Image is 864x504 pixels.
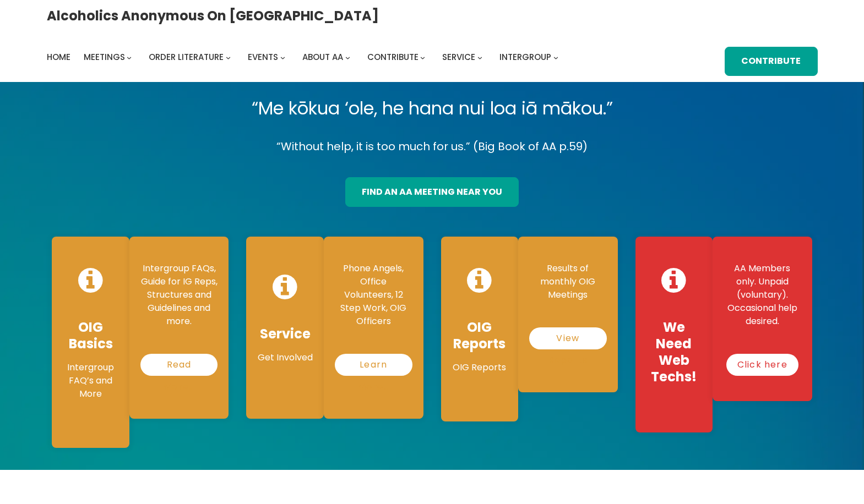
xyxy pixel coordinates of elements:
a: Contribute [725,47,817,76]
a: Home [47,50,70,65]
a: Learn More… [335,354,412,376]
a: Intergroup [499,50,551,65]
a: Contribute [367,50,419,65]
p: Phone Angels, Office Volunteers, 12 Step Work, OIG Officers [335,262,412,328]
h4: We Need Web Techs! [646,319,702,385]
p: OIG Reports [452,361,508,374]
span: Order Literature [149,51,224,63]
button: Intergroup submenu [553,55,558,60]
p: “Me kōkua ‘ole, he hana nui loa iā mākou.” [43,93,820,124]
span: Meetings [84,51,125,63]
span: About AA [302,51,343,63]
button: Order Literature submenu [226,55,231,60]
p: Intergroup FAQs, Guide for IG Reps, Structures and Guidelines and more. [140,262,218,328]
a: Events [248,50,278,65]
button: About AA submenu [345,55,350,60]
button: Events submenu [280,55,285,60]
span: Events [248,51,278,63]
a: View Reports [529,327,607,349]
a: Read More… [140,354,218,376]
h4: OIG Reports [452,319,508,352]
a: Click here [726,354,798,376]
span: Service [442,51,475,63]
h4: OIG Basics [63,319,118,352]
a: find an aa meeting near you [345,177,519,207]
p: Intergroup FAQ’s and More [63,361,118,401]
nav: Intergroup [47,50,562,65]
span: Home [47,51,70,63]
p: “Without help, it is too much for us.” (Big Book of AA p.59) [43,137,820,156]
button: Meetings submenu [127,55,132,60]
p: Get Involved [257,351,313,364]
span: Contribute [367,51,419,63]
a: About AA [302,50,343,65]
button: Contribute submenu [420,55,425,60]
span: Intergroup [499,51,551,63]
p: Results of monthly OIG Meetings [529,262,607,302]
p: AA Members only. Unpaid (voluntary). Occasional help desired. [724,262,801,328]
h4: Service [257,326,313,342]
a: Service [442,50,475,65]
a: Meetings [84,50,125,65]
a: Alcoholics Anonymous on [GEOGRAPHIC_DATA] [47,4,379,28]
button: Service submenu [477,55,482,60]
